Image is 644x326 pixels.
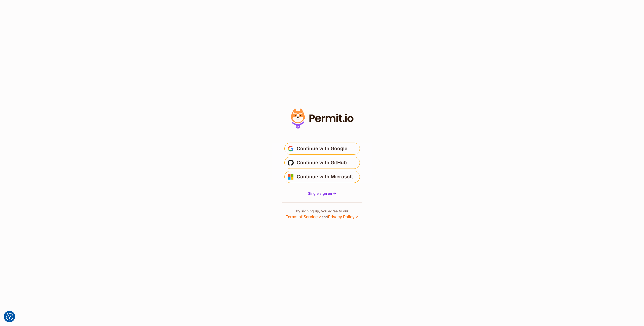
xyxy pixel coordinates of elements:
[328,214,359,219] a: Privacy Policy ↗
[284,143,360,155] button: Continue with Google
[297,173,353,181] span: Continue with Microsoft
[308,191,336,195] span: Single sign on ->
[284,171,360,183] button: Continue with Microsoft
[6,313,13,320] button: Consent Preferences
[286,209,359,220] p: By signing up, you agree to our and
[308,191,336,196] a: Single sign on ->
[297,145,347,153] span: Continue with Google
[297,159,347,167] span: Continue with GitHub
[284,157,360,169] button: Continue with GitHub
[286,214,322,219] a: Terms of Service ↗
[6,313,13,320] img: Revisit consent button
